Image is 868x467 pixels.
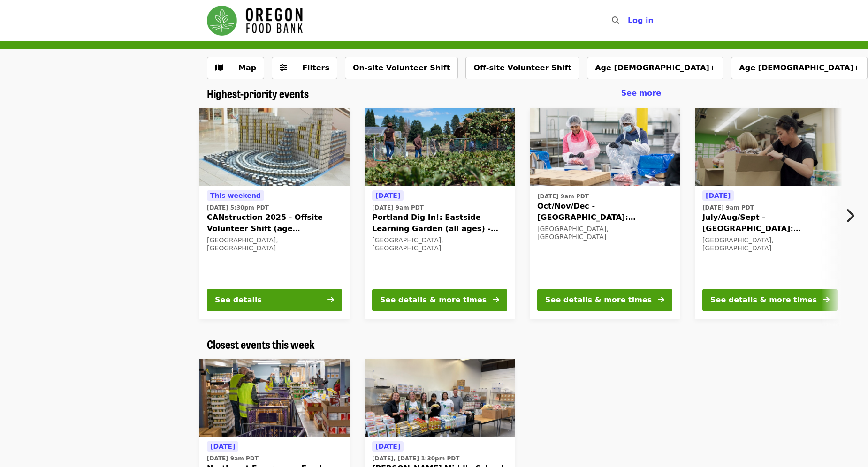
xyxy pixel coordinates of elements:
span: Map [238,63,256,72]
div: [GEOGRAPHIC_DATA], [GEOGRAPHIC_DATA] [372,236,507,252]
img: Oregon Food Bank - Home [207,6,303,36]
span: See more [621,89,661,98]
a: Closest events this week [207,338,315,351]
button: Log in [620,11,661,30]
div: See details & more times [710,294,817,306]
a: See details for "Oct/Nov/Dec - Beaverton: Repack/Sort (age 10+)" [530,108,680,319]
a: See more [621,88,661,99]
div: See details & more times [380,294,487,306]
div: See details [215,294,262,306]
img: Reynolds Middle School Food Pantry - Partner Agency Support organized by Oregon Food Bank [365,359,515,437]
div: [GEOGRAPHIC_DATA], [GEOGRAPHIC_DATA] [702,236,838,252]
i: chevron-right icon [845,207,854,225]
div: Closest events this week [199,338,669,351]
span: This weekend [210,192,261,199]
div: Highest-priority events [199,87,669,100]
time: [DATE] 9am PDT [702,203,754,212]
span: [DATE] [375,192,400,199]
button: See details [207,289,342,311]
a: Highest-priority events [207,87,309,100]
img: CANstruction 2025 - Offsite Volunteer Shift (age 16+) organized by Oregon Food Bank [199,108,350,187]
span: [DATE] [210,443,235,450]
i: search icon [612,16,619,25]
time: [DATE] 5:30pm PDT [207,203,269,212]
span: Portland Dig In!: Eastside Learning Garden (all ages) - Aug/Sept/Oct [372,212,507,234]
span: [DATE] [375,443,400,450]
a: See details for "CANstruction 2025 - Offsite Volunteer Shift (age 16+)" [199,108,350,319]
img: Portland Dig In!: Eastside Learning Garden (all ages) - Aug/Sept/Oct organized by Oregon Food Bank [365,108,515,187]
i: arrow-right icon [493,295,499,304]
div: See details & more times [545,294,652,306]
button: See details & more times [702,289,838,311]
span: [DATE] [706,192,731,199]
button: Age [DEMOGRAPHIC_DATA]+ [731,57,868,79]
span: Closest events this week [207,336,315,352]
i: sliders-h icon [280,63,287,72]
button: See details & more times [537,289,672,311]
button: See details & more times [372,289,507,311]
time: [DATE] 9am PDT [207,454,259,463]
button: Next item [837,203,868,229]
a: See details for "July/Aug/Sept - Portland: Repack/Sort (age 8+)" [695,108,845,319]
div: [GEOGRAPHIC_DATA], [GEOGRAPHIC_DATA] [537,225,672,241]
button: On-site Volunteer Shift [345,57,458,79]
span: Filters [302,63,329,72]
time: [DATE] 9am PDT [537,192,589,201]
img: Oct/Nov/Dec - Beaverton: Repack/Sort (age 10+) organized by Oregon Food Bank [530,108,680,187]
i: map icon [215,63,223,72]
img: July/Aug/Sept - Portland: Repack/Sort (age 8+) organized by Oregon Food Bank [695,108,845,187]
span: Log in [628,16,654,25]
time: [DATE], [DATE] 1:30pm PDT [372,454,459,463]
img: Northeast Emergency Food Program - Partner Agency Support organized by Oregon Food Bank [199,359,350,437]
button: Filters (0 selected) [272,57,337,79]
a: See details for "Portland Dig In!: Eastside Learning Garden (all ages) - Aug/Sept/Oct" [365,108,515,319]
button: Age [DEMOGRAPHIC_DATA]+ [587,57,723,79]
button: Off-site Volunteer Shift [465,57,579,79]
input: Search [625,9,632,32]
span: July/Aug/Sept - [GEOGRAPHIC_DATA]: Repack/Sort (age [DEMOGRAPHIC_DATA]+) [702,212,838,234]
i: arrow-right icon [327,295,334,304]
button: Show map view [207,57,264,79]
time: [DATE] 9am PDT [372,203,424,212]
span: CANstruction 2025 - Offsite Volunteer Shift (age [DEMOGRAPHIC_DATA]+) [207,212,342,234]
div: [GEOGRAPHIC_DATA], [GEOGRAPHIC_DATA] [207,236,342,252]
span: Oct/Nov/Dec - [GEOGRAPHIC_DATA]: Repack/Sort (age [DEMOGRAPHIC_DATA]+) [537,201,672,223]
i: arrow-right icon [658,295,664,304]
span: Highest-priority events [207,85,309,101]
